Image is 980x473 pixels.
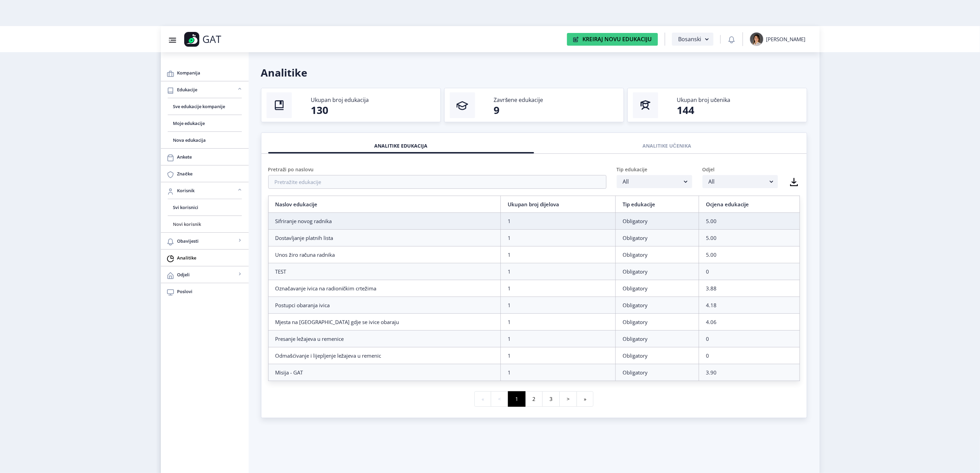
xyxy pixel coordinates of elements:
[706,201,749,208] a: Ocjena edukacije
[168,132,242,148] a: Nova edukacija
[617,175,692,188] button: All
[311,107,442,114] div: 130
[508,391,526,407] button: 1
[508,369,609,376] div: 1
[702,175,778,188] button: All
[567,33,658,46] button: Kreiraj Novu Edukaciju
[450,92,475,118] img: thumbnail
[177,270,236,279] span: Odjeli
[623,352,692,359] div: Obligatory
[268,166,606,175] div: Pretraži po naslovu
[168,98,242,115] a: Sve edukacije kompanije
[161,182,249,199] a: Korisnik
[275,268,494,275] div: TEST
[275,369,494,376] div: Misija - GAT
[706,319,792,325] div: 4.06
[623,234,692,241] div: Obligatory
[275,285,494,292] div: Označavanje ivica na radioničkim crtežima
[275,302,494,309] div: Postupci obaranja ivica
[161,283,249,300] a: Poslovi
[508,251,609,258] div: 1
[706,234,792,241] div: 5.00
[508,268,609,275] div: 1
[177,287,243,296] span: Poslovi
[273,138,529,153] div: ANALITIKE EDUKACIJA
[623,251,692,258] div: Obligatory
[161,250,249,266] a: Analitike
[177,254,243,262] span: Analitike
[508,234,609,241] div: 1
[577,391,593,407] button: »
[168,216,242,232] a: Novi korisnik
[177,85,236,94] span: Edukacije
[623,201,655,208] a: Tip edukacije
[677,107,808,114] div: 144
[161,65,249,81] a: Kompanija
[275,319,494,325] div: Mjesta na [GEOGRAPHIC_DATA] gdje se ivice obaraju
[766,36,806,43] div: [PERSON_NAME]
[161,165,249,182] a: Značke
[508,201,559,208] a: Ukupan broj dijelova
[173,203,236,211] span: Svi korisnici
[161,81,249,98] a: Edukacije
[623,302,692,309] div: Obligatory
[706,218,792,224] div: 5.00
[275,218,494,224] div: Sifriranje novog radnika
[161,233,249,249] a: Obavijesti
[508,335,609,342] div: 1
[177,69,243,77] span: Kompanija
[275,352,494,359] div: Odmašćivanje i lijepljenje ležajeva u remenic
[623,268,692,275] div: Obligatory
[623,335,692,342] div: Obligatory
[267,92,292,118] img: thumbnail
[623,218,692,224] div: Obligatory
[706,251,792,258] div: 5.00
[203,36,222,43] p: GAT
[261,65,807,81] h1: Analitike
[633,92,658,118] img: thumbnail
[508,218,609,224] div: 1
[508,285,609,292] div: 1
[706,352,792,359] div: 0
[559,391,577,407] button: >
[623,319,692,325] div: Obligatory
[177,170,243,178] span: Značke
[161,266,249,283] a: Odjeli
[173,220,236,228] span: Novi korisnik
[677,96,808,103] div: Ukupan broj učenika
[706,285,792,292] div: 3.88
[275,335,494,342] div: Presanje ležajeva u remenice
[508,319,609,325] div: 1
[508,302,609,309] div: 1
[539,138,795,153] div: ANALITIKE UČENIKA
[173,136,236,144] span: Nova edukacija
[177,186,236,195] span: Korisnik
[525,391,543,407] button: 2
[184,32,265,47] a: GAT
[542,391,560,407] button: 3
[161,149,249,165] a: Ankete
[706,335,792,342] div: 0
[508,352,609,359] div: 1
[268,175,606,189] input: Pretražite edukacije
[672,33,713,46] button: Bosanski
[275,201,318,208] a: Naslov edukacije
[173,102,236,111] span: Sve edukacije kompanije
[706,268,792,275] div: 0
[275,234,494,241] div: Dostavljanje platnih lista
[494,96,625,103] div: Završene edukacije
[494,107,625,114] div: 9
[173,119,236,127] span: Moje edukacije
[177,153,243,161] span: Ankete
[275,251,494,258] div: Unos žiro računa radnika
[706,302,792,309] div: 4.18
[177,237,236,245] span: Obavijesti
[573,36,579,42] img: create-new-education-icon.svg
[702,166,778,175] div: Odjel
[788,175,800,187] nb-icon: Preuzmite kao CSV
[623,369,692,376] div: Obligatory
[311,96,442,103] div: Ukupan broj edukacija
[706,369,792,376] div: 3.90
[168,115,242,131] a: Moje edukacije
[168,199,242,216] a: Svi korisnici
